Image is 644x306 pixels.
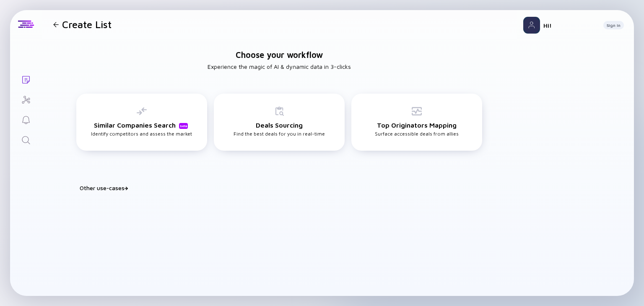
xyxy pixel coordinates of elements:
div: Find the best deals for you in real-time [234,106,325,137]
h2: Experience the magic of AI & dynamic data in 3-clicks [208,63,351,70]
div: Other use-cases [80,184,489,191]
h3: Deals Sourcing [256,121,303,129]
div: beta [179,123,188,129]
a: Reminders [10,109,42,129]
a: Investor Map [10,89,42,109]
h1: Choose your workflow [236,50,323,60]
img: Profile Picture [523,17,540,34]
div: Identify competitors and assess the market [91,106,192,137]
div: Hi! [543,22,597,29]
button: Sign In [603,21,624,29]
h1: Create List [62,18,112,30]
div: Surface accessible deals from allies [375,106,459,137]
h3: Similar Companies Search [94,121,190,129]
a: Lists [10,69,42,89]
h3: Top Originators Mapping [377,121,457,129]
a: Search [10,129,42,149]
